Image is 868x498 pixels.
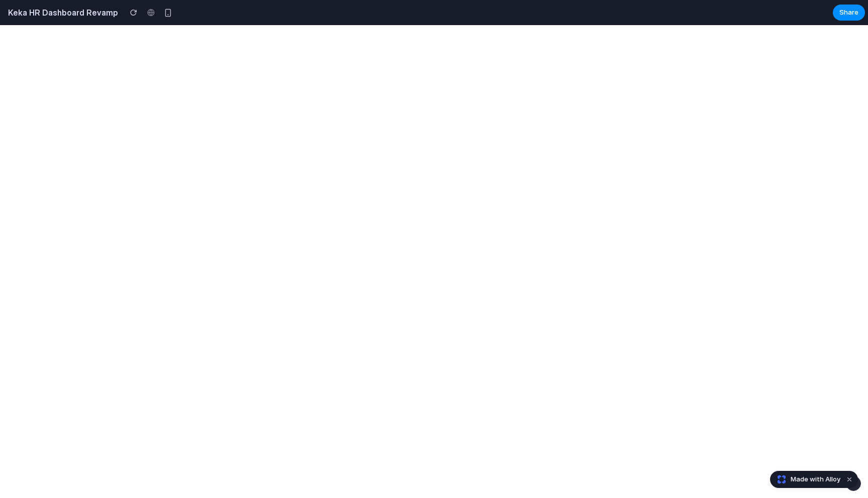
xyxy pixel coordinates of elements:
[843,473,855,485] button: Dismiss watermark
[771,474,841,484] a: Made with Alloy
[833,5,865,21] button: Share
[791,474,840,484] span: Made with Alloy
[839,8,858,18] span: Share
[4,7,118,19] h2: Keka HR Dashboard Revamp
